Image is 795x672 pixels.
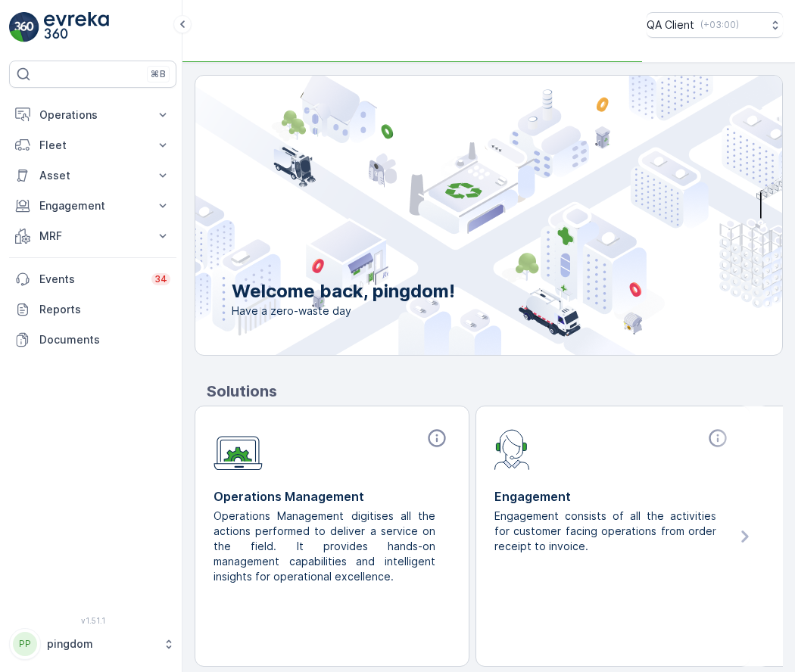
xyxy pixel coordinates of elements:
p: Welcome back, pingdom! [232,279,455,303]
span: Have a zero-waste day [232,303,455,319]
img: city illustration [127,76,782,355]
p: Engagement [39,198,146,213]
p: pingdom [47,636,155,652]
p: QA Client [647,17,694,33]
p: Reports [39,302,170,317]
p: Operations Management [214,487,450,506]
p: ( +03:00 ) [700,19,739,31]
p: Solutions [207,380,783,403]
a: Documents [9,325,176,355]
a: Reports [9,294,176,325]
p: Engagement [494,487,731,506]
p: 34 [154,273,167,285]
a: Events34 [9,264,176,294]
img: module-icon [214,428,263,471]
img: logo_light-DOdMpM7g.png [44,12,109,42]
p: ⌘B [151,68,166,80]
p: Operations [39,107,146,123]
p: Operations Management digitises all the actions performed to deliver a service on the field. It p... [214,509,438,584]
div: PP [13,632,37,656]
button: PPpingdom [9,628,176,660]
p: Documents [39,332,170,347]
button: Operations [9,100,176,130]
p: Fleet [39,138,146,153]
p: Events [39,272,142,287]
button: MRF [9,221,176,251]
span: v 1.51.1 [9,616,176,625]
img: logo [9,12,39,42]
button: Asset [9,160,176,191]
button: QA Client(+03:00) [647,12,783,38]
p: MRF [39,229,146,244]
p: Engagement consists of all the activities for customer facing operations from order receipt to in... [494,509,719,554]
p: Asset [39,168,146,183]
button: Engagement [9,191,176,221]
img: module-icon [494,428,530,470]
button: Fleet [9,130,176,160]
